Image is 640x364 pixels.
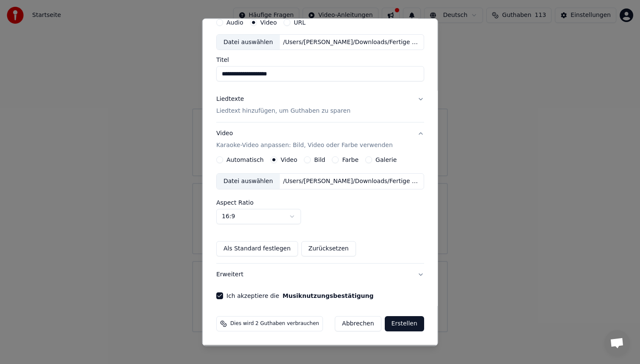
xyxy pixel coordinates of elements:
label: Farbe [342,157,359,163]
label: URL [294,19,306,25]
button: LiedtexteLiedtext hinzufügen, um Guthaben zu sparen [216,89,424,122]
button: Zurücksetzen [301,242,356,257]
label: Bild [314,157,325,163]
button: Ich akzeptiere die [282,293,373,299]
div: /Users/[PERSON_NAME]/Downloads/Fertige Videos/Rollercoatser_Test1_1.mp4 [279,178,423,186]
button: Erstellen [384,317,424,332]
button: Abbrechen [335,317,381,332]
p: Liedtext hinzufügen, um Guthaben zu sparen [216,107,350,116]
button: Als Standard festlegen [216,242,298,257]
label: Audio [226,19,243,25]
div: Datei auswählen [217,35,280,50]
label: Video [281,157,297,163]
span: Dies wird 2 Guthaben verbrauchen [230,321,319,328]
div: Liedtexte [216,95,244,104]
div: VideoKaraoke-Video anpassen: Bild, Video oder Farbe verwenden [216,157,424,264]
p: Karaoke-Video anpassen: Bild, Video oder Farbe verwenden [216,142,393,150]
label: Titel [216,57,424,63]
div: Datei auswählen [217,174,280,189]
label: Video [260,19,276,25]
label: Automatisch [226,157,264,163]
button: VideoKaraoke-Video anpassen: Bild, Video oder Farbe verwenden [216,123,424,157]
label: Aspect Ratio [216,200,424,206]
div: Video [216,130,393,150]
label: Ich akzeptiere die [226,293,373,299]
button: Erweitert [216,264,424,286]
label: Galerie [375,157,397,163]
div: /Users/[PERSON_NAME]/Downloads/Fertige Videos/Rollercoatser_Test1_1.mp4 [279,38,423,47]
